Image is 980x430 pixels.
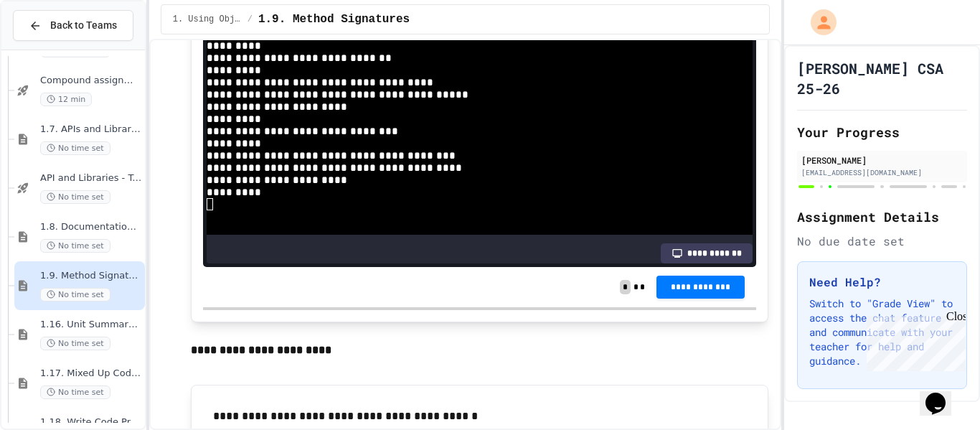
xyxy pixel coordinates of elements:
[40,368,142,380] span: 1.17. Mixed Up Code Practice 1.1-1.6
[809,296,955,368] p: Switch to "Grade View" to access the chat feature and communicate with your teacher for help and ...
[920,373,966,416] iframe: chat widget
[6,6,99,91] div: Chat with us now!Close
[797,58,967,98] h1: [PERSON_NAME] CSA 25-26
[40,123,142,136] span: 1.7. APIs and Libraries
[40,221,142,233] span: 1.8. Documentation with Comments and Preconditions
[861,310,966,371] iframe: chat widget
[40,93,92,106] span: 12 min
[797,207,967,227] h2: Assignment Details
[13,10,133,41] button: Back to Teams
[40,172,142,184] span: API and Libraries - Topic 1.7
[40,270,142,282] span: 1.9. Method Signatures
[40,75,142,87] span: Compound assignment operators - Quiz
[248,14,253,25] span: /
[40,190,110,204] span: No time set
[796,6,840,39] div: My Account
[40,385,110,399] span: No time set
[40,141,110,155] span: No time set
[40,288,110,302] span: No time set
[801,167,963,178] div: [EMAIL_ADDRESS][DOMAIN_NAME]
[40,319,142,331] span: 1.16. Unit Summary 1a (1.1-1.6)
[258,11,410,28] span: 1.9. Method Signatures
[40,239,110,253] span: No time set
[173,14,242,25] span: 1. Using Objects and Methods
[40,416,142,429] span: 1.18. Write Code Practice 1.1-1.6
[50,18,117,33] span: Back to Teams
[809,274,955,291] h3: Need Help?
[40,337,110,350] span: No time set
[797,233,967,250] div: No due date set
[797,122,967,142] h2: Your Progress
[801,154,963,167] div: [PERSON_NAME]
